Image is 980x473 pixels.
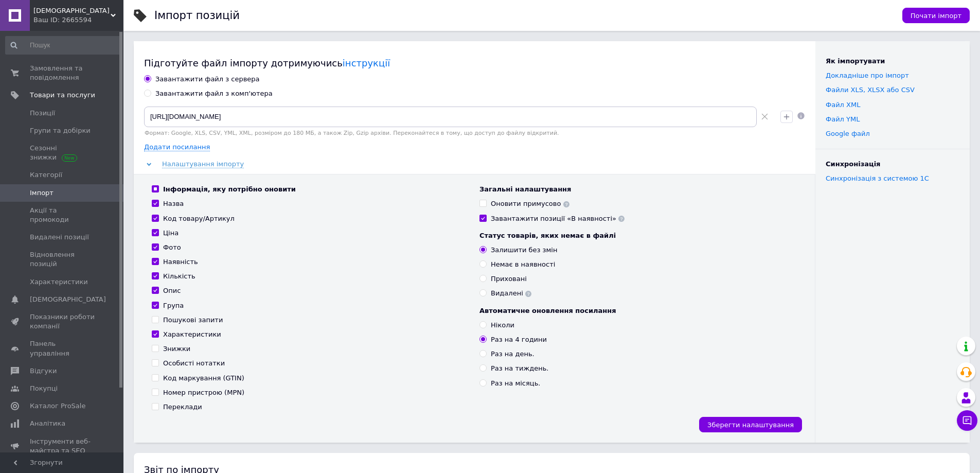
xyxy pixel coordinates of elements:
input: Пошук [5,36,121,55]
span: Товари та послуги [30,91,95,100]
span: Видалені позиції [30,233,89,242]
span: Сезонні знижки [30,144,95,162]
span: Групи та добірки [30,126,91,135]
div: Код маркування (GTIN) [163,374,244,383]
span: Категорії [30,170,62,180]
div: Фото [163,243,181,252]
div: Характеристики [163,330,221,339]
button: Зберегти налаштування [699,417,802,432]
div: Код товару/Артикул [163,214,235,223]
span: Аналітика [30,419,65,428]
div: Як імпортувати [826,57,959,66]
div: Синхронізація [826,160,959,169]
div: Номер пристрою (MPN) [163,388,244,397]
div: Інформація, яку потрібно оновити [163,185,296,194]
a: Файл XML [826,101,860,109]
span: [DEMOGRAPHIC_DATA] [30,295,106,304]
div: Наявність [163,257,198,267]
div: Загальні налаштування [479,185,797,194]
span: Додати посилання [144,143,210,151]
span: Відгуки [30,366,57,376]
div: Пошукові запити [163,316,223,325]
span: Панель управління [30,339,95,358]
a: Файл YML [826,115,860,123]
div: Назва [163,199,184,208]
div: Ціна [163,229,179,238]
div: Автоматичне оновлення посилання [479,306,797,316]
a: Докладніше про імпорт [826,72,909,79]
div: Завантажити файл з сервера [155,75,260,84]
span: Замовлення та повідомлення [30,64,95,82]
div: Раз на тиждень. [491,364,548,373]
div: Раз на день. [491,349,534,359]
div: Статус товарів, яких немає в файлі [479,231,797,240]
div: Ніколи [491,321,514,330]
div: Підготуйте файл імпорту дотримуючись [144,57,805,69]
button: Чат з покупцем [957,410,977,431]
span: Характеристики [30,277,88,287]
div: Приховані [491,274,527,284]
div: Особисті нотатки [163,359,225,368]
div: Кількість [163,272,195,281]
div: Завантажити файл з комп'ютера [155,89,273,98]
span: Показники роботи компанії [30,312,95,331]
a: інструкції [343,58,390,68]
button: Почати імпорт [902,8,970,23]
span: BOGMON [33,6,111,15]
div: Раз на місяць. [491,379,540,388]
div: Завантажити позиції «В наявності» [491,214,625,223]
span: Почати імпорт [911,12,961,20]
div: Немає в наявності [491,260,555,269]
span: Покупці [30,384,58,393]
span: Зберегти налаштування [707,421,794,429]
div: Знижки [163,344,190,354]
a: Файли ХLS, XLSX або CSV [826,86,915,94]
span: Налаштування імпорту [162,160,244,168]
span: Інструменти веб-майстра та SEO [30,437,95,456]
div: Група [163,301,184,310]
div: Ваш ID: 2665594 [33,15,123,25]
div: Раз на 4 години [491,335,547,344]
div: Переклади [163,402,202,412]
h1: Імпорт позицій [154,9,240,22]
a: Google файл [826,130,870,137]
span: Імпорт [30,188,54,198]
span: Каталог ProSale [30,401,85,411]
div: Залишити без змін [491,246,557,255]
span: Відновлення позицій [30,250,95,269]
input: Вкажіть посилання [144,107,757,127]
div: Опис [163,286,181,295]
div: Видалені [491,289,531,298]
span: Позиції [30,109,55,118]
span: Акції та промокоди [30,206,95,224]
div: Оновити примусово [491,199,569,208]
a: Синхронізація з системою 1С [826,174,929,182]
div: Формат: Google, XLS, CSV, YML, XML, розміром до 180 МБ, а також Zip, Gzip архіви. Переконайтеся в... [144,130,772,136]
